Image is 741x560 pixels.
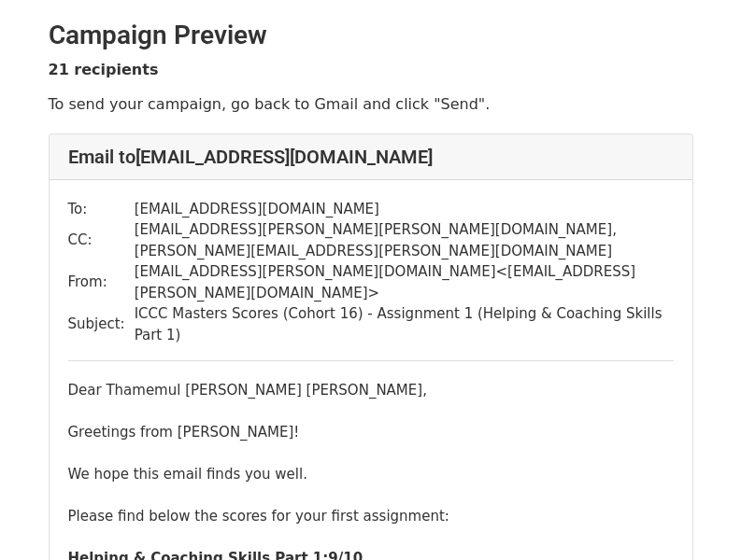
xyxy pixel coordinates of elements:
[135,199,674,220] td: [EMAIL_ADDRESS][DOMAIN_NAME]
[49,94,693,114] p: To send your campaign, go back to Gmail and click "Send".
[68,146,674,168] h4: Email to [EMAIL_ADDRESS][DOMAIN_NAME]
[68,303,135,345] td: Subject:
[68,199,135,220] td: To:
[68,219,135,261] td: CC:
[135,261,674,303] td: [EMAIL_ADDRESS][PERSON_NAME][DOMAIN_NAME] < [EMAIL_ADDRESS][PERSON_NAME][DOMAIN_NAME] >
[135,219,674,261] td: [EMAIL_ADDRESS][PERSON_NAME][PERSON_NAME][DOMAIN_NAME] , [PERSON_NAME][EMAIL_ADDRESS][PERSON_NAME...
[49,20,693,51] h2: Campaign Preview
[49,61,159,78] strong: 21 recipients
[68,261,135,303] td: From:
[135,303,674,345] td: ICCC Masters Scores (Cohort 16) - Assignment 1 (Helping & Coaching Skills Part 1)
